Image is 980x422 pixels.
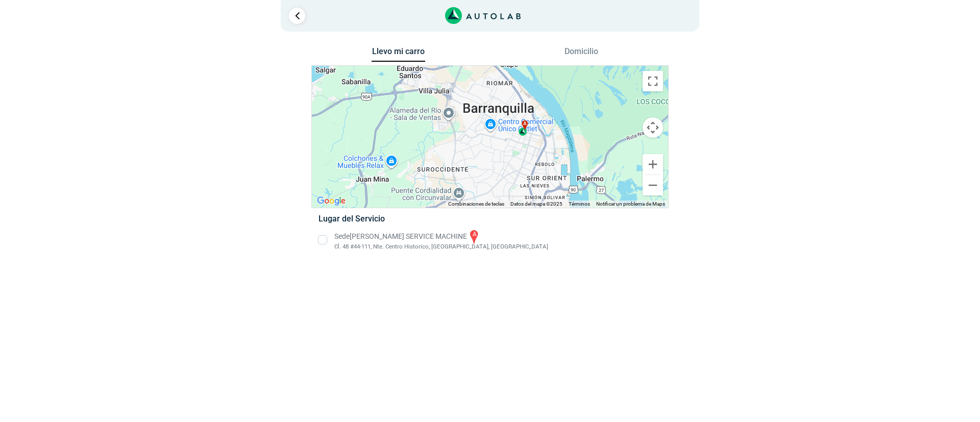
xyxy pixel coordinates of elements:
[596,201,665,207] a: Notificar un problema de Maps
[314,194,348,208] a: Abre esta zona en Google Maps (se abre en una nueva ventana)
[314,194,348,208] img: Google
[523,120,526,128] span: a
[643,71,663,91] button: Cambiar a la vista en pantalla completa
[318,214,661,224] h5: Lugar del Servicio
[643,117,663,138] button: Controles de visualización del mapa
[555,46,608,61] button: Domicilio
[643,175,663,195] button: Reducir
[372,46,425,62] button: Llevo mi carro
[448,201,504,208] button: Combinaciones de teclas
[510,201,562,207] span: Datos del mapa ©2025
[643,154,663,175] button: Ampliar
[445,10,521,20] a: Link al sitio de autolab
[569,201,590,207] a: Términos
[289,8,305,24] a: Ir al paso anterior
